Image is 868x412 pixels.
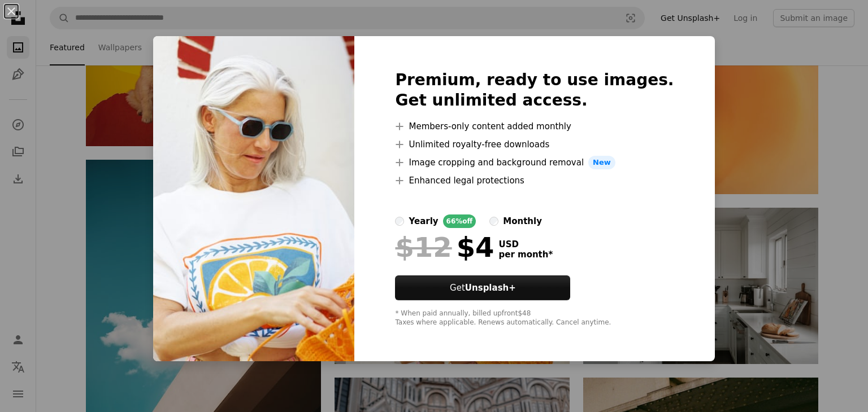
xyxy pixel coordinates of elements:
div: $4 [395,233,494,262]
strong: Unsplash+ [465,283,516,293]
div: * When paid annually, billed upfront $48 Taxes where applicable. Renews automatically. Cancel any... [395,309,674,327]
li: Unlimited royalty-free downloads [395,138,674,151]
li: Members-only content added monthly [395,120,674,133]
div: yearly [409,214,438,228]
div: 66% off [443,214,476,228]
input: yearly66%off [395,217,404,226]
div: monthly [503,214,542,228]
li: Image cropping and background removal [395,156,674,169]
span: per month * [498,249,553,260]
img: premium_photo-1758360086631-9565ac269436 [153,36,354,361]
span: $12 [395,233,452,262]
button: GetUnsplash+ [395,275,570,300]
span: New [588,156,615,169]
input: monthly [489,217,498,226]
li: Enhanced legal protections [395,174,674,187]
h2: Premium, ready to use images. Get unlimited access. [395,70,674,111]
span: USD [498,239,553,249]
